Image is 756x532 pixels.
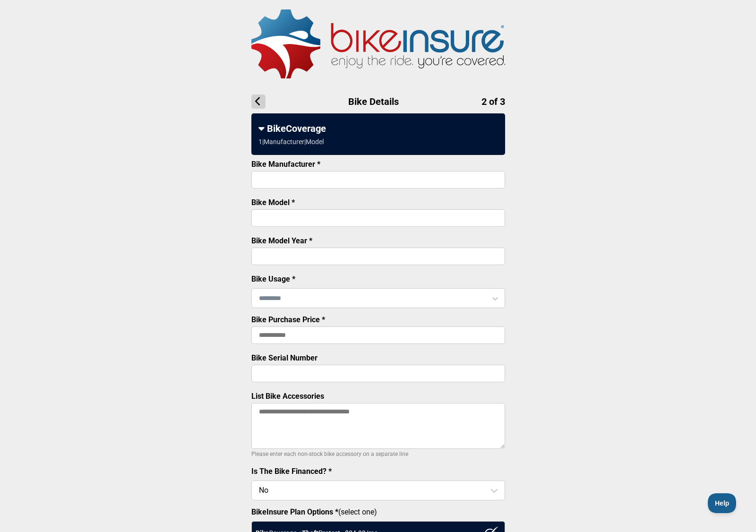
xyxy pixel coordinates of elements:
label: List Bike Accessories [251,392,324,401]
label: Bike Serial Number [251,353,318,362]
label: Is The Bike Financed? * [251,467,332,476]
label: Bike Model Year * [251,236,312,245]
label: Bike Model * [251,198,295,207]
label: (select one) [251,507,505,516]
label: Bike Purchase Price * [251,315,325,324]
p: Please enter each non-stock bike accessory on a separate line [251,448,505,460]
strong: BikeInsure Plan Options * [251,507,338,516]
label: Bike Manufacturer * [251,160,320,169]
h1: Bike Details [251,94,505,109]
div: BikeCoverage [258,123,498,134]
iframe: Toggle Customer Support [708,493,737,513]
div: 1 | Manufacturer | Model [258,138,324,146]
label: Bike Usage * [251,275,295,283]
span: 2 of 3 [481,96,505,107]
